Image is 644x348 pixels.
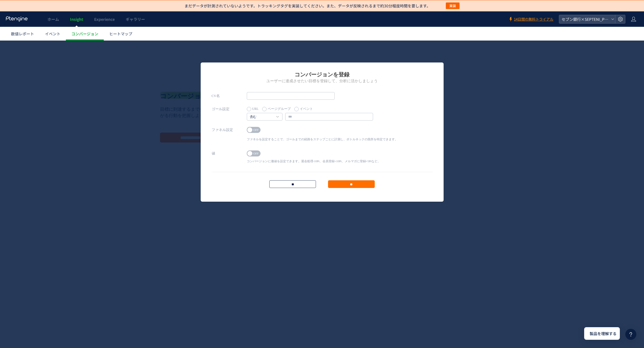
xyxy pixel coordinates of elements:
[252,86,260,92] span: OFF
[212,38,433,43] h2: ユーザーに達成させたい目標を登録して、分析に活かしましょう
[70,16,83,22] span: Insight
[11,31,34,36] span: 数値レポート
[514,17,553,22] span: 14日間の無料トライアル
[184,3,430,8] p: まだデータが計測されていないようです。トラッキングタグを実装してください。また、データが反映されるまで約30分程度時間を要します。
[109,31,132,36] span: ヒートマップ
[212,85,247,93] label: ファネル設定
[247,97,398,101] p: ファネルを設定することで、ゴールまでの経路をステップごとに計測し、ボトルネックの箇所を特定できます。
[446,2,460,9] button: 実装
[71,31,98,36] span: コンバージョン
[252,110,260,116] span: OFF
[212,30,433,38] h1: コンバージョンを登録
[94,16,115,22] span: Experience
[45,31,60,36] span: イベント
[212,52,247,59] label: CV名
[294,65,313,72] label: イベント
[247,119,380,123] p: コンバージョンに価値を設定できます。退会処理-10Pt、会員登録+10Pt、メルマガに登録+5Ptなど。
[590,331,617,336] span: 製品を理解する
[212,109,247,117] label: 値
[560,15,609,23] span: セブン銀行×SEPTENI_Ptengine
[247,65,259,72] label: URL
[250,74,273,79] a: 含む
[212,65,247,72] label: ゴール設定
[47,16,59,22] span: ホーム
[449,2,456,9] span: 実装
[262,65,291,72] label: ページグループ
[126,16,145,22] span: ギャラリー
[508,17,553,22] a: 14日間の無料トライアル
